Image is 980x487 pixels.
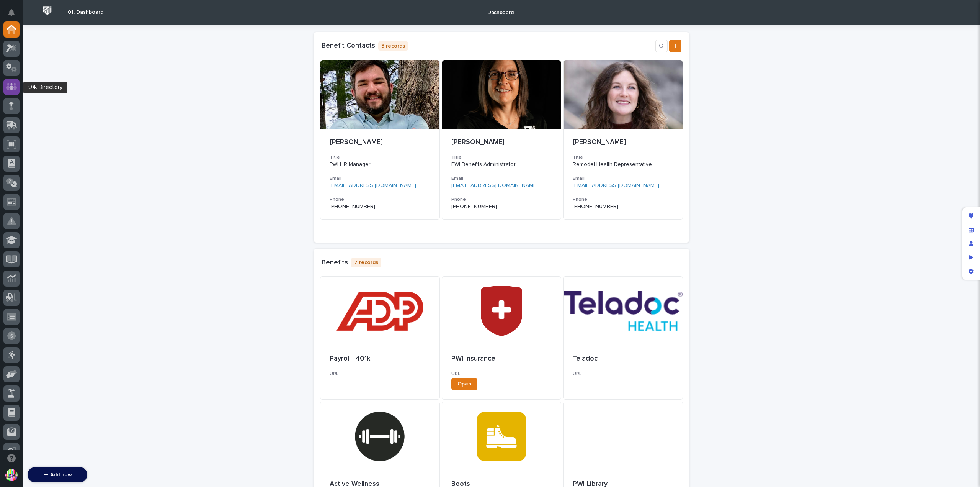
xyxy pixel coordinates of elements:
img: Workspace Logo [40,3,54,18]
div: App settings [964,264,978,278]
img: 1736555164131-43832dd5-751b-4058-ba23-39d91318e5a0 [15,164,21,171]
a: Prompting [101,93,142,107]
p: PWI Insurance [451,355,552,363]
span: [DATE] [68,185,83,191]
a: Powered byPylon [54,202,93,208]
h1: Benefits [322,259,348,267]
span: Prompting [112,97,139,104]
a: [EMAIL_ADDRESS][DOMAIN_NAME] [573,183,659,188]
a: [EMAIL_ADDRESS][DOMAIN_NAME] [330,183,416,188]
a: [PERSON_NAME]TitlePWI Benefits AdministratorEmail[EMAIL_ADDRESS][DOMAIN_NAME]Phone[PHONE_NUMBER] [442,60,562,220]
div: Manage users [964,237,978,251]
span: Pylon [76,202,93,208]
button: Open support chat [3,450,20,466]
h2: 01. Dashboard [68,9,103,16]
a: [EMAIL_ADDRESS][DOMAIN_NAME] [451,183,538,188]
div: Start new chat [34,118,126,126]
span: [DATE] [68,164,83,170]
h3: Title [573,154,673,161]
p: 7 records [351,258,381,267]
span: Open [457,381,471,387]
div: 📖 [8,97,14,103]
p: Payroll | 401k [330,355,430,363]
span: Help Docs [15,97,42,104]
a: [PHONE_NUMBER] [330,204,375,209]
h3: URL [330,371,430,377]
h3: Email [573,175,673,182]
img: Stacker [8,7,23,23]
span: Onboarding Call [56,97,98,104]
img: 1736555164131-43832dd5-751b-4058-ba23-39d91318e5a0 [8,118,21,132]
button: Add new [28,467,87,482]
p: Welcome 👋 [8,30,139,43]
h3: URL [573,371,673,377]
a: TeladocURL [563,276,683,400]
span: [PERSON_NAME] [24,164,62,170]
a: Payroll | 401kURL [320,276,440,400]
button: Start new chat [130,121,139,130]
a: Add new record [669,40,681,52]
div: We're offline, we will be back soon! [34,126,116,132]
a: [PHONE_NUMBER] [573,204,618,209]
a: [PHONE_NUMBER] [451,204,497,209]
p: Remodel Health Representative [573,161,673,168]
a: [PERSON_NAME]TitleRemodel Health RepresentativeEmail[EMAIL_ADDRESS][DOMAIN_NAME]Phone[PHONE_NUMBER] [563,60,683,220]
img: image [104,97,110,103]
p: [PERSON_NAME] [330,138,430,147]
h1: Benefit Contacts [322,42,375,50]
div: Edit layout [964,209,978,223]
p: How can we help? [8,43,139,55]
h3: Email [330,175,430,182]
p: Teladoc [573,355,673,363]
div: Preview as [964,251,978,264]
h3: Email [451,175,552,182]
a: 🔗Onboarding Call [45,93,101,107]
p: 3 records [378,41,408,51]
img: Brittany Wendell [8,177,20,190]
button: Notifications [3,5,20,21]
img: 1736555164131-43832dd5-751b-4058-ba23-39d91318e5a0 [15,185,21,191]
span: • [64,185,66,191]
a: Open [451,378,477,390]
div: 🔗 [48,97,54,103]
a: 📖Help Docs [5,93,45,107]
h3: Title [451,154,552,161]
div: Notifications [10,9,20,21]
p: [PERSON_NAME] [451,138,552,147]
div: Manage fields and data [964,223,978,237]
img: 4614488137333_bcb353cd0bb836b1afe7_72.png [16,118,30,132]
h3: URL [451,371,552,377]
button: See all [119,143,139,152]
p: [PERSON_NAME] [573,138,673,147]
span: • [64,164,66,170]
h3: Title [330,154,430,161]
p: PWI Benefits Administrator [451,161,552,168]
div: Past conversations [8,145,51,151]
h3: Phone [451,197,552,203]
p: PWI HR Manager [330,161,430,168]
button: users-avatar [3,467,20,483]
h3: Phone [573,197,673,203]
a: [PERSON_NAME]TitlePWI HR ManagerEmail[EMAIL_ADDRESS][DOMAIN_NAME]Phone[PHONE_NUMBER] [320,60,440,220]
span: [PERSON_NAME] [24,185,62,191]
a: PWI InsuranceURLOpen [442,276,562,400]
h3: Phone [330,197,430,203]
img: Brittany [8,157,20,169]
